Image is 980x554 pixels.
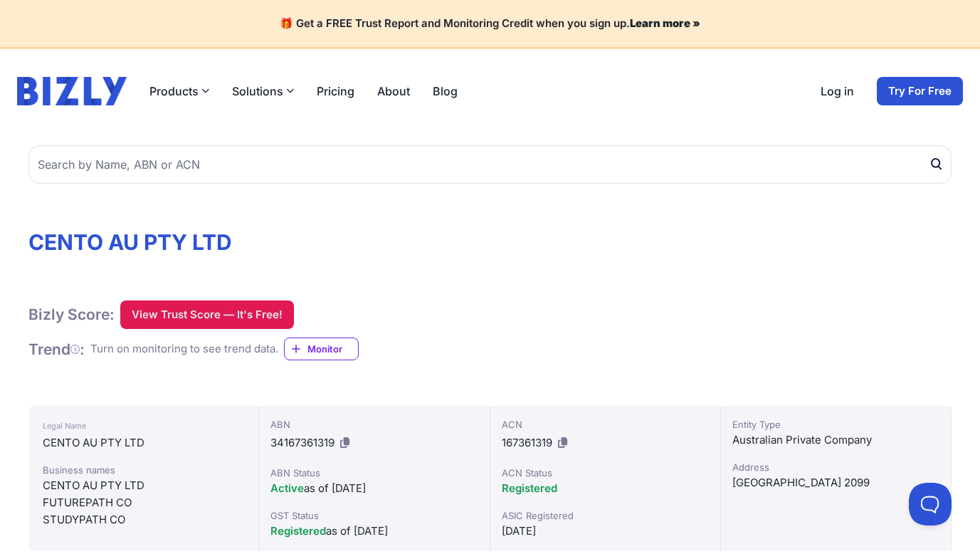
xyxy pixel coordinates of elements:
a: About [377,83,410,100]
a: Try For Free [877,77,963,105]
div: [DATE] [502,523,709,540]
h1: Bizly Score: [28,305,115,324]
div: Australian Private Company [732,432,939,449]
button: Products [149,83,209,100]
div: CENTO AU PTY LTD [43,434,244,451]
span: Monitor [307,342,358,356]
h1: CENTO AU PTY LTD [28,229,952,255]
span: 167361319 [502,436,552,449]
div: FUTUREPATH CO [43,494,244,511]
a: Blog [433,83,458,100]
iframe: Toggle Customer Support [909,483,952,526]
div: [GEOGRAPHIC_DATA] 2099 [732,474,939,491]
a: Monitor [284,338,359,360]
h4: 🎁 Get a FREE Trust Report and Monitoring Credit when you sign up. [17,17,963,31]
div: Legal Name [43,417,244,434]
button: View Trust Score — It's Free! [120,300,294,329]
div: Entity Type [732,417,939,432]
div: Business names [43,463,244,477]
h1: Trend : [28,340,85,359]
a: Pricing [317,83,354,100]
input: Search by Name, ABN or ACN [28,145,952,184]
div: ASIC Registered [502,508,709,523]
span: Registered [502,481,557,495]
div: Address [732,460,939,474]
button: Solutions [232,83,294,100]
div: GST Status [270,508,478,523]
div: STUDYPATH CO [43,511,244,528]
span: Active [270,481,304,495]
a: Log in [821,83,854,100]
div: ABN [270,417,478,432]
span: 34167361319 [270,436,334,449]
div: CENTO AU PTY LTD [43,477,244,494]
div: ACN Status [502,466,709,480]
div: ABN Status [270,466,478,480]
div: ACN [502,417,709,432]
div: Turn on monitoring to see trend data. [90,341,278,357]
div: as of [DATE] [270,480,478,497]
div: as of [DATE] [270,523,478,540]
span: Registered [270,524,326,538]
a: Learn more » [630,16,700,30]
